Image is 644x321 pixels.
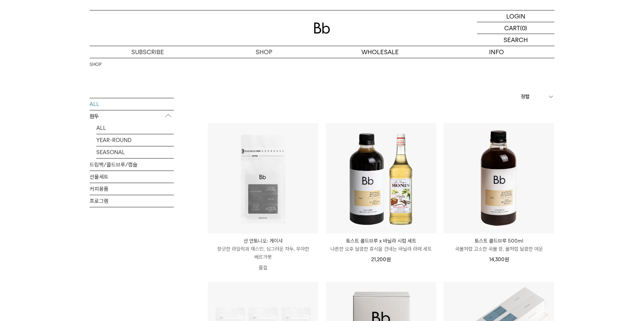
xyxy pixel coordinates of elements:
p: CART [504,22,520,34]
a: 토스트 콜드브루 x 바닐라 시럽 세트 나른한 오후 달콤한 휴식을 건네는 바닐라 라떼 세트 [326,237,436,253]
a: SEASONAL [96,146,174,158]
span: 원 [386,256,391,262]
p: 원두 [90,110,174,122]
a: 산 안토니오: 게이샤 향긋한 라일락과 재스민, 싱그러운 자두, 우아한 베르가못 [208,237,318,261]
a: 토스트 콜드브루 500ml 곡물처럼 고소한 곡물 향, 꿀처럼 달콤한 여운 [444,237,554,253]
span: 정렬 [521,93,529,101]
img: 토스트 콜드브루 x 바닐라 시럽 세트 [326,123,436,234]
a: LOGIN [477,10,554,22]
a: ALL [90,98,174,110]
p: (0) [520,22,527,34]
span: 원 [505,256,509,262]
p: WHOLESALE [322,46,438,58]
a: SUBSCRIBE [90,46,206,58]
p: SEARCH [504,34,528,46]
p: 향긋한 라일락과 재스민, 싱그러운 자두, 우아한 베르가못 [208,245,318,261]
a: 프로그램 [90,195,174,207]
a: 선물세트 [90,171,174,182]
a: SHOP [206,46,322,58]
a: 산 안토니오: 게이샤 [208,123,318,234]
p: 산 안토니오: 게이샤 [208,237,318,245]
span: 14,300 [489,256,509,262]
a: 커피용품 [90,183,174,194]
a: YEAR-ROUND [96,134,174,146]
p: 곡물처럼 고소한 곡물 향, 꿀처럼 달콤한 여운 [444,245,554,253]
p: INFO [438,46,554,58]
span: 21,200 [371,256,391,262]
p: LOGIN [506,10,525,22]
img: 토스트 콜드브루 500ml [444,123,554,234]
a: 드립백/콜드브루/캡슐 [90,158,174,170]
p: 품절 [208,261,318,275]
p: 토스트 콜드브루 500ml [444,237,554,245]
p: 토스트 콜드브루 x 바닐라 시럽 세트 [326,237,436,245]
a: CART (0) [477,22,554,34]
a: ALL [96,122,174,134]
p: 나른한 오후 달콤한 휴식을 건네는 바닐라 라떼 세트 [326,245,436,253]
img: 로고 [314,23,330,34]
a: SHOP [90,61,101,68]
